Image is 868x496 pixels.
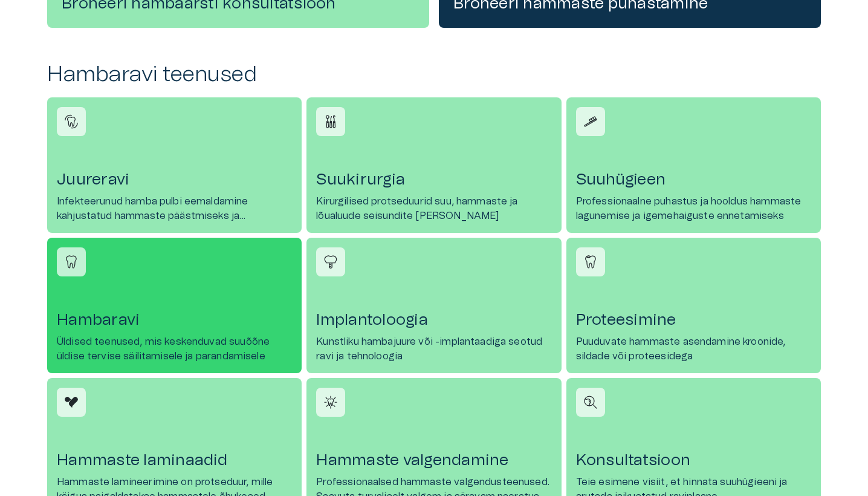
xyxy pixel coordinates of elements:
[57,334,292,364] p: Üldised teenused, mis keskenduvad suuõõne üldise tervise säilitamisele ja parandamisele
[62,393,80,411] img: Hammaste laminaadid icon
[57,310,292,330] h4: Hambaravi
[62,253,80,271] img: Hambaravi icon
[62,113,80,131] img: Juureravi icon
[57,170,292,189] h4: Juureravi
[576,170,811,189] h4: Suuhügieen
[576,334,811,364] p: Puuduvate hammaste asendamine kroonide, sildade või proteesidega
[316,194,551,223] p: Kirurgilised protseduurid suu, hammaste ja lõualuude seisundite [PERSON_NAME]
[47,62,821,88] h2: Hambaravi teenused
[57,451,292,470] h4: Hammaste laminaadid
[322,253,340,271] img: Implantoloogia icon
[581,113,600,131] img: Suuhügieen icon
[316,451,551,470] h4: Hammaste valgendamine
[576,451,811,470] h4: Konsultatsioon
[316,170,551,189] h4: Suukirurgia
[581,253,600,271] img: Proteesimine icon
[581,393,600,411] img: Konsultatsioon icon
[322,113,340,131] img: Suukirurgia icon
[316,310,551,330] h4: Implantoloogia
[316,334,551,364] p: Kunstliku hambajuure või -implantaadiga seotud ravi ja tehnoloogia
[57,194,292,223] p: Infekteerunud hamba pulbi eemaldamine kahjustatud hammaste päästmiseks ja taastamiseks
[576,194,811,223] p: Professionaalne puhastus ja hooldus hammaste lagunemise ja igemehaiguste ennetamiseks
[576,310,811,330] h4: Proteesimine
[322,393,340,411] img: Hammaste valgendamine icon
